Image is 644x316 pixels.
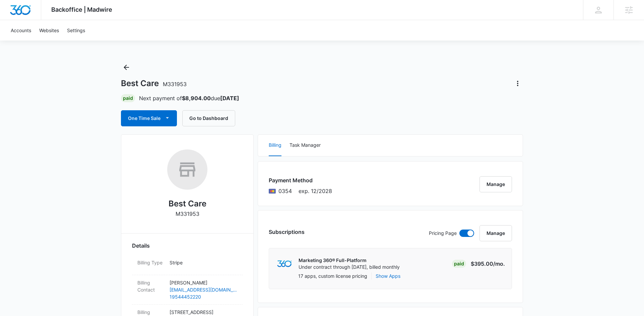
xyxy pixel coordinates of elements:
[170,259,237,266] p: Stripe
[277,260,292,267] img: marketing360Logo
[63,20,89,41] a: Settings
[471,260,505,268] p: $395.00
[493,260,505,267] span: /mo.
[121,78,187,88] h1: Best Care
[429,230,457,237] p: Pricing Page
[121,110,177,126] button: One Time Sale
[298,272,367,279] p: 17 apps, custom license pricing
[132,275,243,305] div: Billing Contact[PERSON_NAME][EMAIL_ADDRESS][DOMAIN_NAME]19544452220
[452,260,466,268] div: Paid
[176,210,199,218] p: M331953
[289,135,321,156] button: Task Manager
[269,135,281,156] button: Billing
[170,286,237,293] a: [EMAIL_ADDRESS][DOMAIN_NAME]
[7,20,35,41] a: Accounts
[299,264,400,270] p: Under contract through [DATE], billed monthly
[132,242,150,250] span: Details
[220,95,239,102] strong: [DATE]
[121,62,132,73] button: Back
[299,257,400,264] p: Marketing 360® Full-Platform
[137,279,164,293] dt: Billing Contact
[299,187,332,195] span: exp. 12/2028
[269,228,305,236] h3: Subscriptions
[51,6,112,13] span: Backoffice | Madwire
[269,176,332,184] h3: Payment Method
[512,78,523,89] button: Actions
[182,110,235,126] button: Go to Dashboard
[132,255,243,275] div: Billing TypeStripe
[169,198,206,210] h2: Best Care
[139,94,239,102] p: Next payment of due
[479,225,512,241] button: Manage
[170,279,237,286] p: [PERSON_NAME]
[479,176,512,192] button: Manage
[182,95,211,102] strong: $8,904.00
[121,94,135,102] div: Paid
[35,20,63,41] a: Websites
[137,259,164,266] dt: Billing Type
[163,81,187,87] span: M331953
[170,293,237,300] a: 19544452220
[376,272,400,279] button: Show Apps
[278,187,292,195] span: Mastercard ending with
